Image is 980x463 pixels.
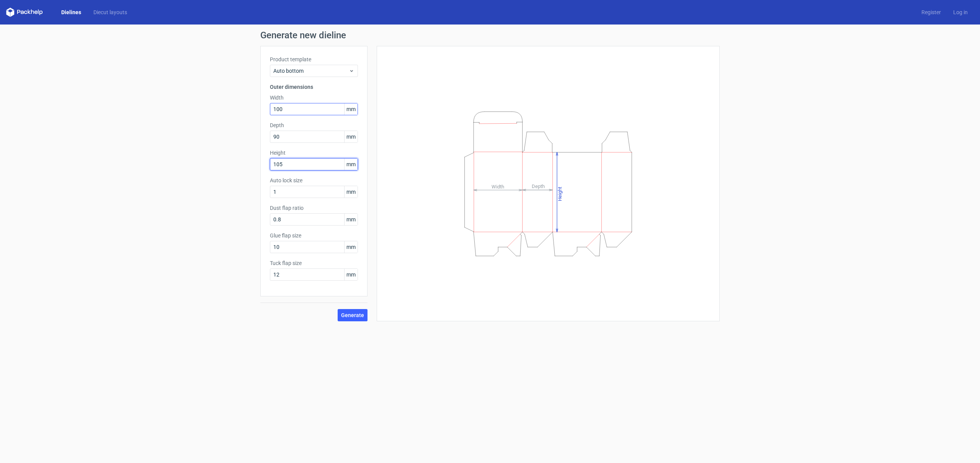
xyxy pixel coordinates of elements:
label: Glue flap size [270,232,358,239]
span: mm [344,159,358,170]
tspan: Width [492,183,504,189]
span: mm [344,103,358,115]
a: Dielines [55,8,87,16]
label: Product template [270,56,358,63]
label: Dust flap ratio [270,204,358,212]
label: Width [270,94,358,101]
a: Diecut layouts [87,8,133,16]
span: mm [344,241,358,253]
tspan: Height [557,187,563,201]
label: Auto lock size [270,177,358,184]
label: Height [270,149,358,157]
a: Register [915,8,947,16]
span: mm [344,186,358,198]
span: Auto bottom [273,67,349,75]
span: mm [344,131,358,142]
button: Generate [338,309,367,321]
tspan: Depth [532,183,545,189]
label: Tuck flap size [270,259,358,267]
span: mm [344,269,358,280]
a: Log in [947,8,974,16]
label: Depth [270,121,358,129]
h3: Outer dimensions [270,83,358,91]
span: mm [344,214,358,225]
h1: Generate new dieline [260,31,720,40]
span: Generate [341,312,364,318]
